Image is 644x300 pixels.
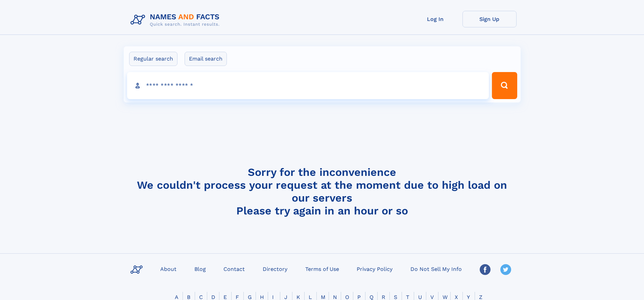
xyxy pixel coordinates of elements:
label: Email search [185,52,227,66]
a: Privacy Policy [354,264,395,274]
a: About [158,264,179,274]
input: search input [127,72,489,99]
a: Terms of Use [303,264,342,274]
img: Facebook [480,264,491,275]
a: Contact [221,264,247,274]
img: Logo Names and Facts [128,11,225,29]
h4: Sorry for the inconvenience We couldn't process your request at the moment due to high load on ou... [128,166,517,217]
img: Twitter [500,264,511,275]
a: Sign Up [462,11,517,27]
a: Do Not Sell My Info [408,264,464,274]
label: Regular search [129,52,177,66]
a: Directory [260,264,290,274]
button: Search Button [492,72,517,99]
a: Blog [192,264,209,274]
a: Log In [408,11,462,27]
